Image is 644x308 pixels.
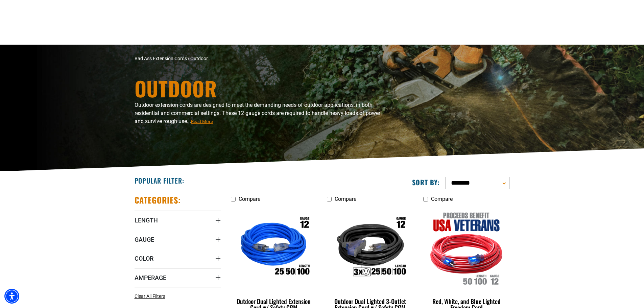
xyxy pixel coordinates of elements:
[135,293,168,300] a: Clear All Filters
[135,195,181,205] h2: Categories:
[431,196,453,202] span: Compare
[135,255,153,262] span: Color
[239,196,260,202] span: Compare
[335,196,356,202] span: Compare
[135,216,158,224] span: Length
[135,211,221,230] summary: Length
[135,55,381,62] nav: breadcrumbs
[135,230,221,249] summary: Gauge
[328,209,413,287] img: Outdoor Dual Lighted 3-Outlet Extension Cord w/ Safety CGM
[188,56,189,61] span: ›
[135,249,221,268] summary: Color
[135,268,221,287] summary: Amperage
[135,293,165,299] span: Clear All Filters
[4,289,19,304] div: Accessibility Menu
[135,56,187,61] a: Bad Ass Extension Cords
[135,236,154,243] span: Gauge
[412,178,440,187] label: Sort by:
[135,176,184,185] h2: Popular Filter:
[191,119,213,124] span: Read More
[190,56,208,61] span: Outdoor
[135,78,381,98] h1: Outdoor
[231,209,316,287] img: Outdoor Dual Lighted Extension Cord w/ Safety CGM
[135,274,166,282] span: Amperage
[135,102,380,124] span: Outdoor extension cords are designed to meet the demanding needs of outdoor applications, in both...
[424,209,509,287] img: Red, White, and Blue Lighted Freedom Cord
